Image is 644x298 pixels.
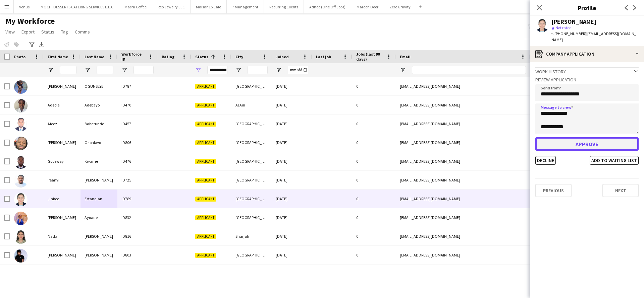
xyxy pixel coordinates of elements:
div: Kwame [80,152,117,170]
input: First Name Filter Input [60,66,76,74]
div: ID787 [117,77,158,95]
div: Adebayo [80,96,117,114]
div: [EMAIL_ADDRESS][DOMAIN_NAME] [396,96,530,114]
div: [PERSON_NAME] [44,77,80,95]
span: Last Name [85,54,104,59]
div: [DATE] [272,96,312,114]
div: ID725 [117,171,158,189]
div: [PERSON_NAME] [44,208,80,227]
div: 0 [352,133,396,152]
div: Nada [44,227,80,245]
button: Previous [535,184,572,197]
span: Photo [14,54,25,59]
div: 0 [352,96,396,114]
img: Nada Nader [14,230,28,244]
span: My Workforce [5,16,55,26]
div: ID832 [117,208,158,227]
button: Open Filter Menu [121,67,127,73]
button: Masra Coffee [119,0,152,13]
div: 0 [352,227,396,245]
button: Zero Gravity [384,0,416,13]
span: First Name [48,54,68,59]
div: 0 [352,246,396,264]
button: Next [602,184,639,197]
div: ID470 [117,96,158,114]
input: City Filter Input [248,66,268,74]
a: Status [39,27,57,36]
div: ID816 [117,227,158,245]
div: [DATE] [272,115,312,133]
div: [PERSON_NAME] [44,133,80,152]
div: ID789 [117,190,158,208]
span: | [EMAIL_ADDRESS][DOMAIN_NAME] [551,31,636,42]
span: Export [21,29,35,35]
span: Applicant [195,84,216,89]
span: Tag [61,29,68,35]
img: Adeola Adebayo [14,99,28,113]
input: Joined Filter Input [288,66,308,74]
span: Joined [276,54,289,59]
img: Godsway Kwame [14,155,28,169]
div: [DATE] [272,227,312,245]
div: [EMAIL_ADDRESS][DOMAIN_NAME] [396,77,530,95]
div: [EMAIL_ADDRESS][DOMAIN_NAME] [396,190,530,208]
div: ID803 [117,246,158,264]
div: [DATE] [272,133,312,152]
button: Adhoc (One Off Jobs) [304,0,351,13]
div: Babatunde [80,115,117,133]
button: Open Filter Menu [85,67,91,73]
span: Applicant [195,178,216,183]
div: [DATE] [272,77,312,95]
input: Last Name Filter Input [97,66,113,74]
div: [GEOGRAPHIC_DATA] [231,190,272,208]
a: Comms [72,27,93,36]
div: [EMAIL_ADDRESS][DOMAIN_NAME] [396,133,530,152]
span: t. [PHONE_NUMBER] [551,31,586,36]
span: Applicant [195,197,216,202]
div: Sharjah [231,227,272,245]
div: [DATE] [272,208,312,227]
span: Status [41,29,54,35]
span: View [5,29,15,35]
div: 0 [352,208,396,227]
img: Daniel chikwado Okonkwo [14,137,28,150]
app-action-btn: Export XLSX [38,41,46,49]
div: [DATE] [272,171,312,189]
span: Status [195,54,208,59]
div: Okonkwo [80,133,117,152]
button: Maroon Door [351,0,384,13]
div: ID806 [117,133,158,152]
div: Adeola [44,96,80,114]
button: Open Filter Menu [195,67,201,73]
img: peter anthony [14,249,28,263]
div: [DATE] [272,152,312,170]
span: Jobs (last 90 days) [356,52,384,62]
div: Afeez [44,115,80,133]
app-action-btn: Advanced filters [28,41,36,49]
div: [EMAIL_ADDRESS][DOMAIN_NAME] [396,152,530,170]
div: [PERSON_NAME] [551,19,596,25]
span: Applicant [195,159,216,164]
span: Applicant [195,122,216,127]
input: Email Filter Input [412,66,526,74]
button: Open Filter Menu [235,67,241,73]
a: View [3,27,17,36]
img: Afeez Babatunde [14,118,28,131]
img: ADEMOLA KAYODE OGUNSEYE [14,80,28,94]
span: Workforce ID [121,52,146,62]
span: Applicant [195,253,216,258]
img: Ifeanyi Okoronkwo [14,174,28,188]
h3: Profile [530,3,644,12]
button: 7 Management [227,0,264,13]
div: Work history [535,67,639,75]
div: [EMAIL_ADDRESS][DOMAIN_NAME] [396,246,530,264]
img: Jinkee Estandian [14,193,28,206]
span: Comms [75,29,90,35]
span: Applicant [195,234,216,239]
span: Email [400,54,411,59]
button: Open Filter Menu [48,67,54,73]
button: Open Filter Menu [276,67,282,73]
div: [GEOGRAPHIC_DATA] [231,246,272,264]
div: [GEOGRAPHIC_DATA] [231,152,272,170]
div: 0 [352,77,396,95]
